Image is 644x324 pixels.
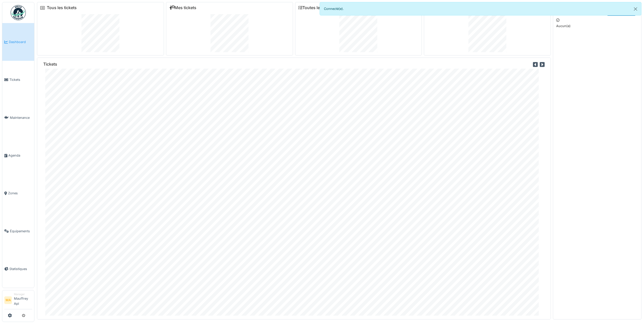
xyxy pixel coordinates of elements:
span: Maintenance [10,115,32,120]
span: Statistiques [9,266,32,271]
a: Tous les tickets [47,5,77,10]
a: Mes tickets [169,5,196,10]
a: MA ManagerMauffrey Api [4,292,32,309]
a: Statistiques [2,250,34,288]
h6: Tickets [43,62,57,67]
p: Aucun(e) [556,24,638,28]
a: Agenda [2,137,34,174]
a: Tickets [2,61,34,99]
li: Mauffrey Api [14,292,32,308]
a: Zones [2,174,34,212]
div: Manager [14,292,32,296]
a: Dashboard [2,23,34,61]
li: MA [4,296,12,304]
span: Dashboard [9,40,32,44]
a: Toutes les tâches [298,5,336,10]
img: Badge_color-CXgf-gQk.svg [11,5,26,20]
span: Tickets [9,77,32,82]
div: Connecté(e). [320,2,642,15]
a: Équipements [2,212,34,250]
span: Agenda [8,153,32,158]
span: Zones [8,191,32,196]
button: Close [630,2,641,16]
a: Maintenance [2,99,34,137]
span: Équipements [10,229,32,234]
